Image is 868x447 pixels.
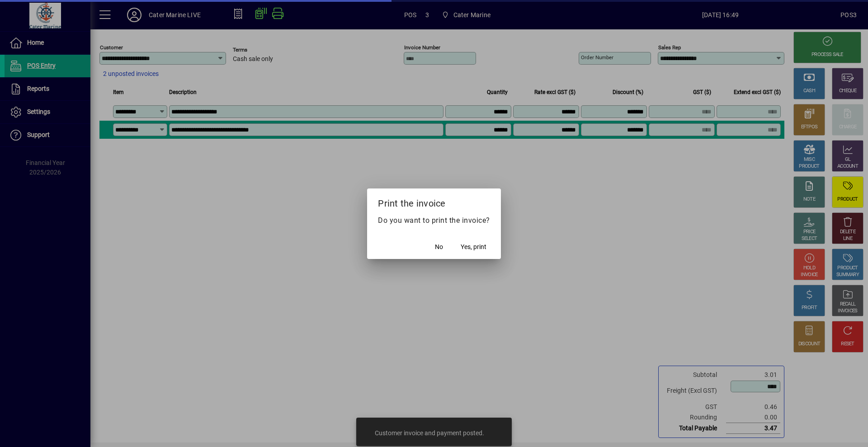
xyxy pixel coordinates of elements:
h2: Print the invoice [367,188,501,215]
span: Yes, print [461,242,486,252]
button: Yes, print [457,239,490,255]
button: No [425,239,453,255]
span: No [435,242,443,252]
p: Do you want to print the invoice? [378,215,490,226]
